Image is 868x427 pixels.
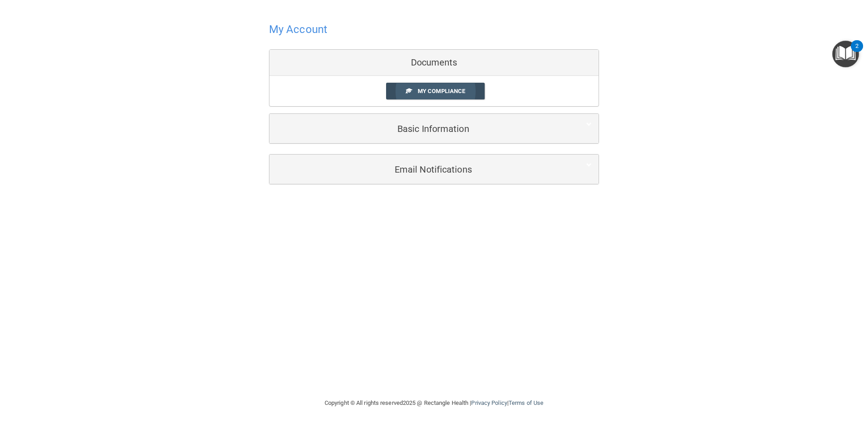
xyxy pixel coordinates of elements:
[269,50,599,76] div: Documents
[269,23,327,35] h4: My Account
[276,118,592,139] a: Basic Information
[712,363,857,399] iframe: Drift Widget Chat Controller
[471,399,507,406] a: Privacy Policy
[276,159,592,179] a: Email Notifications
[855,46,859,58] div: 2
[418,88,465,94] span: My Compliance
[276,124,564,134] h5: Basic Information
[832,41,859,67] button: Open Resource Center, 2 new notifications
[269,389,599,418] div: Copyright © All rights reserved 2025 @ Rectangle Health | |
[509,399,543,406] a: Terms of Use
[276,164,564,174] h5: Email Notifications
